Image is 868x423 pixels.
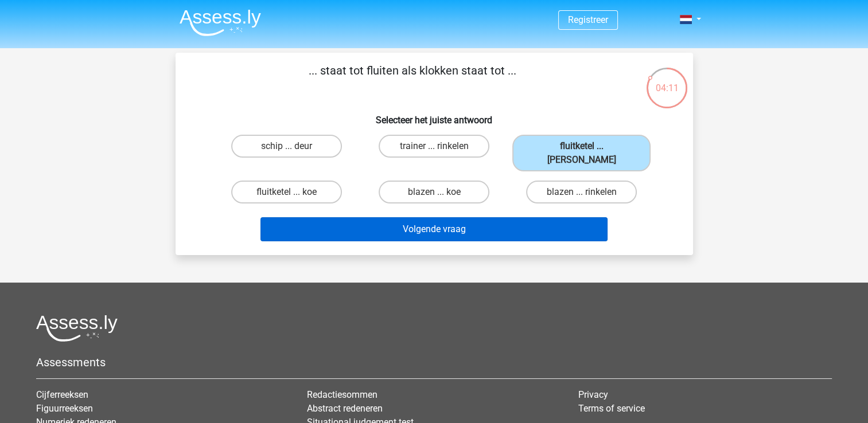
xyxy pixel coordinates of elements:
img: Assessly [180,9,261,36]
label: trainer ... rinkelen [379,135,489,158]
p: ... staat tot fluiten als klokken staat tot ... [194,62,632,96]
a: Figuurreeksen [36,403,93,414]
label: blazen ... rinkelen [526,181,637,203]
div: 04:11 [645,66,688,95]
label: fluitketel ... koe [231,181,342,203]
img: Assessly logo [36,315,118,342]
a: Privacy [578,389,608,400]
label: fluitketel ... [PERSON_NAME] [512,135,651,171]
a: Terms of service [578,403,645,414]
a: Registreer [568,14,608,25]
label: blazen ... koe [379,181,489,203]
label: schip ... deur [231,135,342,158]
a: Cijferreeksen [36,389,88,400]
a: Abstract redeneren [307,403,383,414]
button: Volgende vraag [260,217,608,241]
h6: Selecteer het juiste antwoord [194,105,675,126]
h5: Assessments [36,355,832,369]
a: Redactiesommen [307,389,377,400]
